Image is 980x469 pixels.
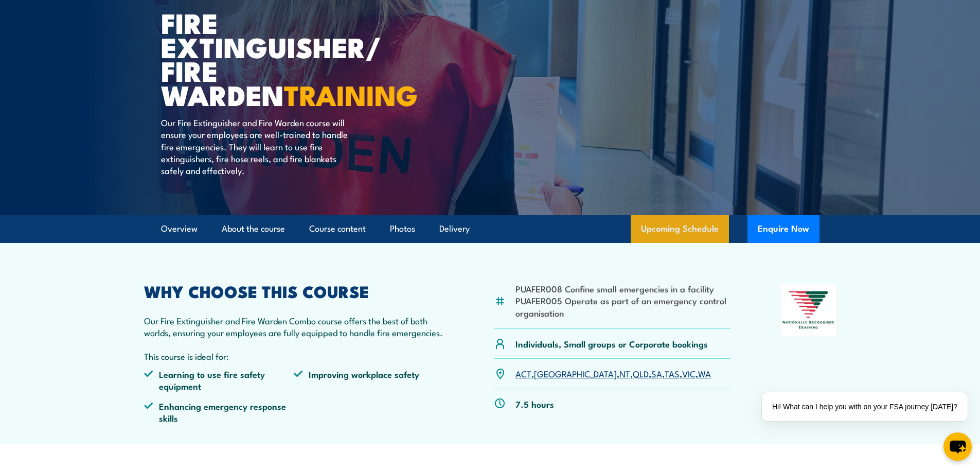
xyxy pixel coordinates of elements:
[665,367,680,379] a: TAS
[762,392,968,421] div: Hi! What can I help you with on your FSA journey [DATE]?
[144,368,294,392] li: Learning to use fire safety equipment
[747,215,819,243] button: Enquire Now
[515,398,554,410] p: 7.5 hours
[439,215,470,242] a: Delivery
[144,315,444,339] p: Our Fire Extinguisher and Fire Warden Combo course offers the best of both worlds, ensuring your ...
[515,294,731,319] li: PUAFER005 Operate as part of an emergency control organisation
[515,283,731,294] li: PUAFER008 Confine small emergencies in a facility
[161,116,349,177] p: Our Fire Extinguisher and Fire Warden course will ensure your employees are well-trained to handl...
[144,350,444,362] p: This course is ideal for:
[515,338,708,350] p: Individuals, Small groups or Corporate bookings
[284,73,418,115] strong: TRAINING
[309,215,366,242] a: Course content
[698,367,711,379] a: WA
[534,367,617,379] a: [GEOGRAPHIC_DATA]
[515,367,531,379] a: ACT
[781,284,836,336] img: Nationally Recognised Training logo.
[651,367,662,379] a: SA
[515,368,711,379] p: , , , , , , ,
[144,284,444,298] h2: WHY CHOOSE THIS COURSE
[161,10,415,107] h1: Fire Extinguisher/ Fire Warden
[633,367,649,379] a: QLD
[943,432,972,461] button: chat-button
[144,400,294,424] li: Enhancing emergency response skills
[631,215,729,243] a: Upcoming Schedule
[390,215,415,242] a: Photos
[682,367,696,379] a: VIC
[222,215,285,242] a: About the course
[619,367,630,379] a: NT
[294,368,444,392] li: Improving workplace safety
[161,215,198,242] a: Overview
